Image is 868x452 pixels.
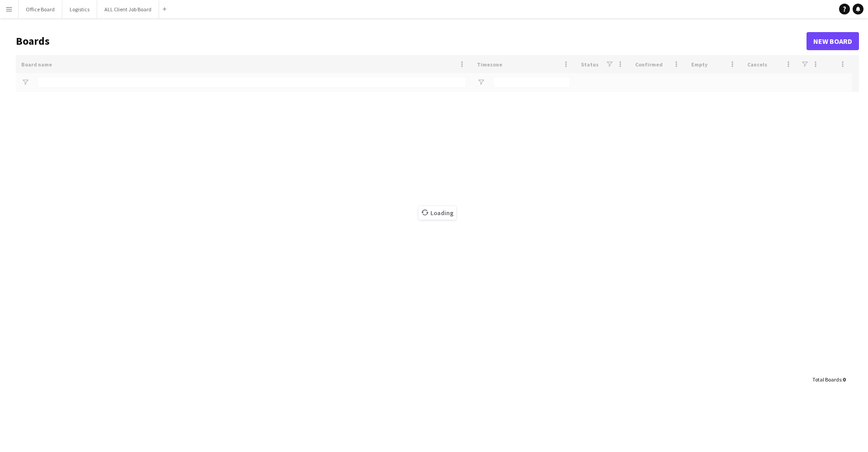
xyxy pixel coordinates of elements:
[62,0,97,18] button: Logistics
[97,0,159,18] button: ALL Client Job Board
[812,376,841,383] span: Total Boards
[419,206,456,220] span: Loading
[843,376,845,383] span: 0
[19,0,62,18] button: Office Board
[16,34,807,48] h1: Boards
[807,32,859,50] a: New Board
[812,371,845,388] div: :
